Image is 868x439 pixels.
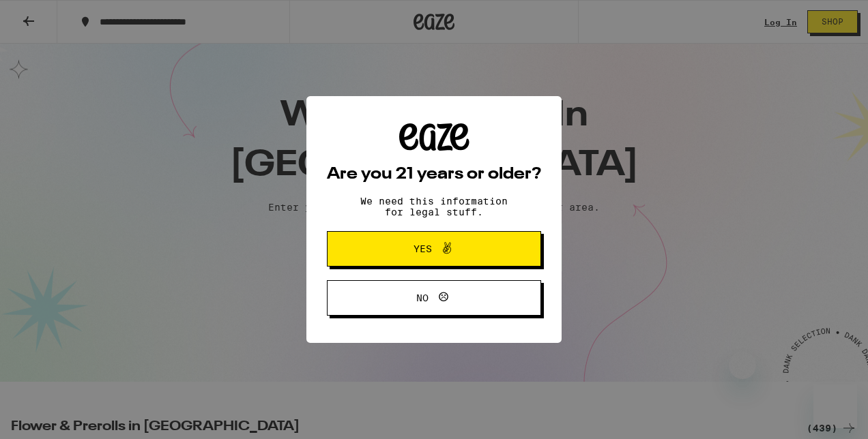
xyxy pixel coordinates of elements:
[327,280,541,316] button: No
[327,166,541,183] h2: Are you 21 years or older?
[414,244,432,254] span: Yes
[813,384,857,428] iframe: Button to launch messaging window
[349,196,519,217] p: We need this information for legal stuff.
[327,231,541,267] button: Yes
[416,293,429,303] span: No
[729,352,756,379] iframe: Close message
